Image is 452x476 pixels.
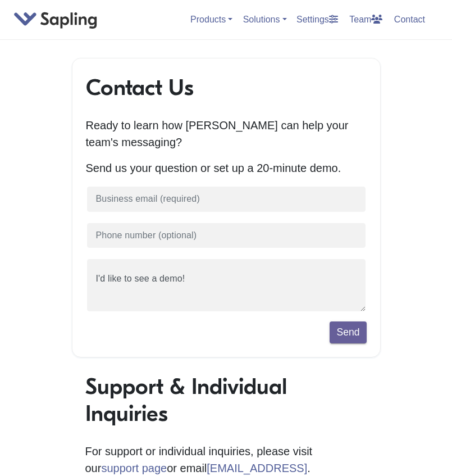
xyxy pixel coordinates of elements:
[86,160,367,176] p: Send us your question or set up a 20-minute demo.
[190,15,232,24] a: Products
[330,321,366,343] button: Send
[390,10,430,29] a: Contact
[292,10,343,29] a: Settings
[86,258,367,312] textarea: I'd like to see a demo!
[86,74,367,101] h1: Contact Us
[86,185,367,213] input: Business email (required)
[85,373,367,427] h1: Support & Individual Inquiries
[207,462,307,474] a: [EMAIL_ADDRESS]
[86,222,367,250] input: Phone number (optional)
[101,462,167,474] a: support page
[345,10,387,29] a: Team
[86,117,367,151] p: Ready to learn how [PERSON_NAME] can help your team's messaging?
[243,15,287,24] a: Solutions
